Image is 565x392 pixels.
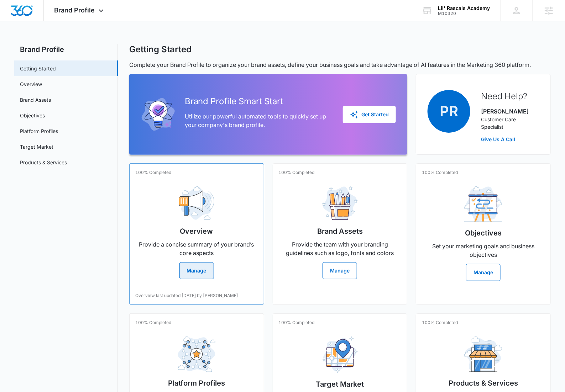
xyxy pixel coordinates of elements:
h2: Target Market [316,379,364,390]
div: Get Started [350,110,389,119]
a: Brand Assets [20,96,51,104]
a: Objectives [20,112,45,119]
p: 100% Completed [279,169,315,176]
h2: Brand Profile Smart Start [185,95,332,108]
a: Products & Services [20,159,67,166]
div: account name [438,5,490,11]
h2: Products & Services [449,378,518,388]
a: 100% CompletedBrand AssetsProvide the team with your branding guidelines such as logo, fonts and ... [273,163,408,305]
button: Manage [179,262,214,279]
p: 100% Completed [422,319,458,326]
p: 100% Completed [135,319,171,326]
p: 100% Completed [422,169,458,176]
a: Overview [20,80,42,88]
p: Provide the team with your branding guidelines such as logo, fonts and colors [279,240,402,257]
h2: Objectives [465,228,502,238]
h2: Overview [180,226,213,237]
h2: Platform Profiles [168,378,225,388]
h2: Brand Profile [14,44,118,55]
a: Target Market [20,143,53,150]
p: Complete your Brand Profile to organize your brand assets, define your business goals and take ad... [129,60,551,69]
span: Brand Profile [54,6,95,14]
p: Set your marketing goals and business objectives [422,242,545,259]
p: [PERSON_NAME] [481,107,539,116]
p: Utilize our powerful automated tools to quickly set up your company's brand profile. [185,112,332,129]
h1: Getting Started [129,44,192,55]
button: Manage [466,264,501,281]
div: account id [438,11,490,16]
a: 100% CompletedObjectivesSet your marketing goals and business objectivesManage [416,163,551,305]
a: 100% CompletedOverviewProvide a concise summary of your brand’s core aspectsManageOverview last u... [129,163,264,305]
p: 100% Completed [279,319,315,326]
a: Platform Profiles [20,127,58,135]
p: Overview last updated [DATE] by [PERSON_NAME] [135,292,239,299]
p: Provide a concise summary of your brand’s core aspects [135,240,258,257]
h2: Need Help? [481,90,539,103]
button: Manage [323,262,357,279]
p: 100% Completed [135,169,171,176]
button: Get Started [343,106,396,123]
a: Give Us A Call [481,136,539,143]
span: PR [428,90,470,133]
h2: Brand Assets [317,226,363,237]
p: Customer Care Specialist [481,116,539,131]
a: Getting Started [20,65,56,72]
